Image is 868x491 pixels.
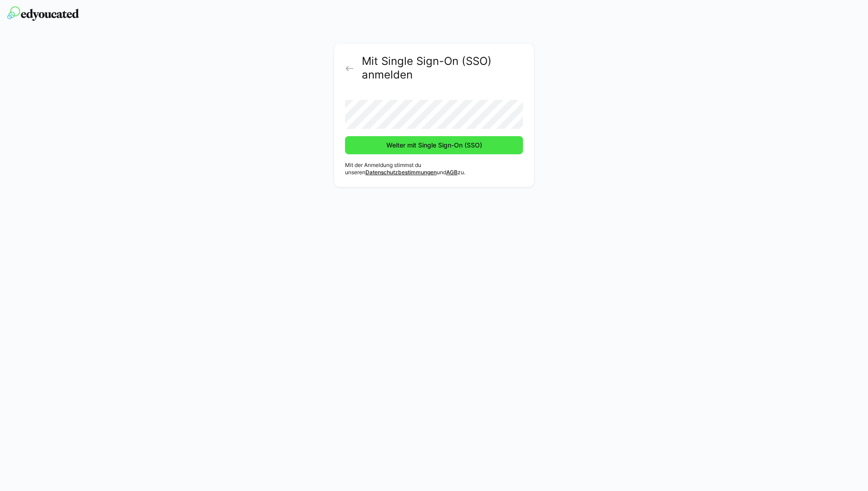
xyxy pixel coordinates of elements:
a: AGB [446,169,458,176]
a: Datenschutzbestimmungen [365,169,437,176]
h2: Mit Single Sign-On (SSO) anmelden [362,54,523,82]
button: Weiter mit Single Sign-On (SSO) [345,136,523,154]
img: edyoucated [7,6,79,21]
p: Mit der Anmeldung stimmst du unseren und zu. [345,162,523,176]
span: Weiter mit Single Sign-On (SSO) [385,141,483,150]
